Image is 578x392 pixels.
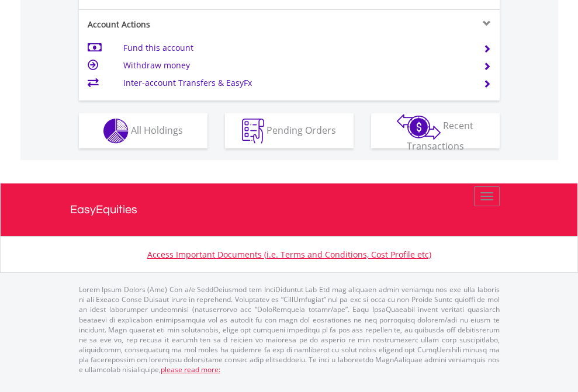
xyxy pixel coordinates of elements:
[371,113,500,148] button: Recent Transactions
[147,249,431,260] a: Access Important Documents (i.e. Terms and Conditions, Cost Profile etc)
[70,183,508,236] a: EasyEquities
[131,123,183,136] span: All Holdings
[123,39,469,57] td: Fund this account
[79,113,207,148] button: All Holdings
[123,74,469,92] td: Inter-account Transfers & EasyFx
[242,119,264,144] img: pending_instructions-wht.png
[103,119,129,144] img: holdings-wht.png
[397,114,441,140] img: transactions-zar-wht.png
[79,285,500,374] p: Lorem Ipsum Dolors (Ame) Con a/e SeddOeiusmod tem InciDiduntut Lab Etd mag aliquaen admin veniamq...
[161,365,220,374] a: please read more:
[225,113,354,148] button: Pending Orders
[79,19,289,30] div: Account Actions
[123,57,469,74] td: Withdraw money
[266,123,336,136] span: Pending Orders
